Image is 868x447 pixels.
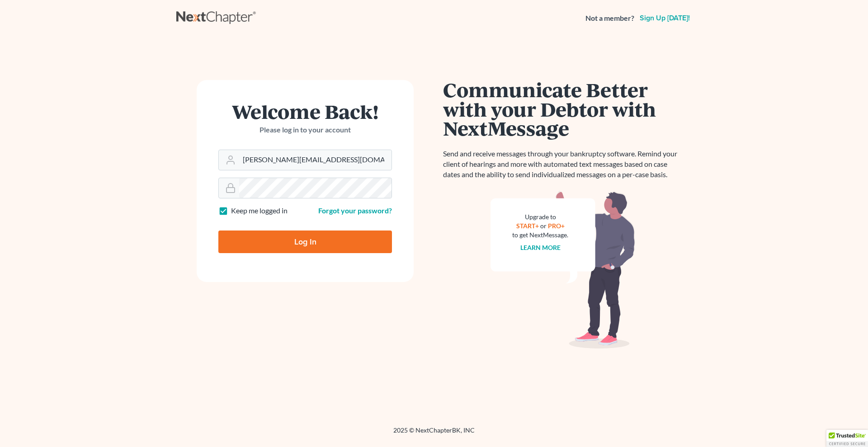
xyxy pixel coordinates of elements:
[218,102,392,121] h1: Welcome Back!
[443,80,683,138] h1: Communicate Better with your Debtor with NextMessage
[443,149,683,180] p: Send and receive messages through your bankruptcy software. Remind your client of hearings and mo...
[231,206,288,216] label: Keep me logged in
[239,150,392,170] input: Email Address
[638,14,692,22] a: Sign up [DATE]!
[540,222,547,230] span: or
[512,231,568,240] div: to get NextMessage.
[826,430,868,447] div: TrustedSite Certified
[318,206,392,215] a: Forgot your password?
[176,426,692,442] div: 2025 © NextChapterBK, INC
[218,125,392,135] p: Please log in to your account
[218,231,392,253] input: Log In
[585,13,634,24] strong: Not a member?
[516,222,539,230] a: START+
[520,244,561,251] a: Learn more
[491,191,635,349] img: nextmessage_bg-59042aed3d76b12b5cd301f8e5b87938c9018125f34e5fa2b7a6b67550977c72.svg
[548,222,565,230] a: PRO+
[512,212,568,221] div: Upgrade to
